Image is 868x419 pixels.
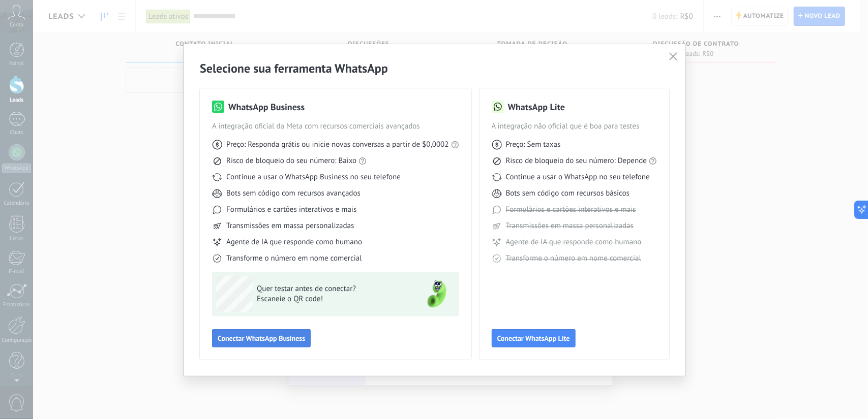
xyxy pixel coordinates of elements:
h3: WhatsApp Business [228,101,305,113]
h2: Selecione sua ferramenta WhatsApp [200,60,669,76]
span: Conectar WhatsApp Lite [497,335,570,342]
span: Continue a usar o WhatsApp no seu telefone [506,172,650,182]
span: Preço: Responda grátis ou inicie novas conversas a partir de $0,0002 [226,140,448,150]
span: Escaneie o QR code! [257,294,405,304]
span: A integração não oficial que é boa para testes [492,121,657,132]
span: Continue a usar o WhatsApp Business no seu telefone [226,172,401,182]
span: Transmissões em massa personalizadas [226,221,354,231]
span: Bots sem código com recursos avançados [226,188,361,199]
span: Agente de IA que responde como humano [226,237,362,247]
span: Preço: Sem taxas [506,140,561,150]
span: Risco de bloqueio do seu número: Depende [506,156,647,166]
button: Conectar WhatsApp Lite [492,329,576,347]
span: Formulários e cartões interativos e mais [506,205,636,215]
span: Risco de bloqueio do seu número: Baixo [226,156,356,166]
span: Quer testar antes de conectar? [257,284,405,294]
span: Transforme o número em nome comercial [226,253,362,264]
span: Transforme o número em nome comercial [506,253,641,264]
h3: WhatsApp Lite [508,101,565,113]
span: Conectar WhatsApp Business [218,335,305,342]
span: A integração oficial da Meta com recursos comerciais avançados [212,121,459,132]
img: green-phone.png [418,276,455,312]
span: Formulários e cartões interativos e mais [226,205,356,215]
span: Agente de IA que responde como humano [506,237,642,247]
span: Transmissões em massa personalizadas [506,221,634,231]
button: Conectar WhatsApp Business [212,329,311,347]
span: Bots sem código com recursos básicos [506,188,630,199]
